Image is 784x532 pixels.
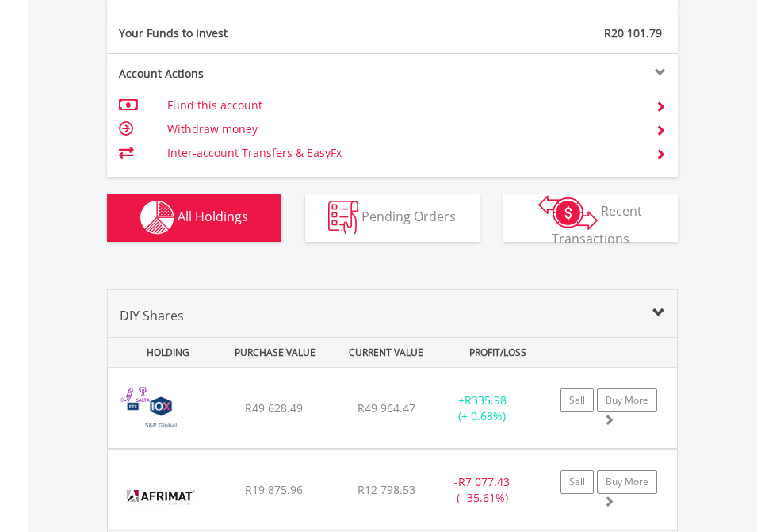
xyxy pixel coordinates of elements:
[433,392,532,424] div: + (+ 0.68%)
[465,392,507,408] span: R335.98
[140,201,174,235] img: holdings-wht.png
[560,470,594,494] a: Sell
[444,338,552,367] div: PROFIT/LOSS
[107,25,392,41] div: Your Funds to Invest
[604,25,662,40] span: R20 101.79
[332,338,440,367] div: CURRENT VALUE
[116,469,205,526] img: EQU.ZA.AFT.png
[305,194,480,242] button: Pending Orders
[120,307,184,324] span: DIY Shares
[503,194,678,242] button: Recent Transactions
[328,201,358,235] img: pending_instructions-wht.png
[597,470,657,494] a: Buy More
[361,208,456,225] span: Pending Orders
[221,338,329,367] div: PURCHASE VALUE
[597,388,657,412] a: Buy More
[107,194,281,242] button: All Holdings
[245,400,303,415] span: R49 628.49
[358,400,415,415] span: R49 964.47
[552,202,643,247] span: Recent Transactions
[167,141,636,165] td: Inter-account Transfers & EasyFx
[458,474,510,489] span: R7 077.43
[178,208,248,225] span: All Holdings
[107,66,392,82] div: Account Actions
[433,474,532,506] div: - (- 35.61%)
[560,388,594,412] a: Sell
[167,117,636,141] td: Withdraw money
[358,482,415,497] span: R12 798.53
[538,195,598,230] img: transactions-zar-wht.png
[116,388,207,444] img: EQU.ZA.GLPROP.png
[167,94,636,117] td: Fund this account
[245,482,303,497] span: R19 875.96
[109,338,217,367] div: HOLDING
